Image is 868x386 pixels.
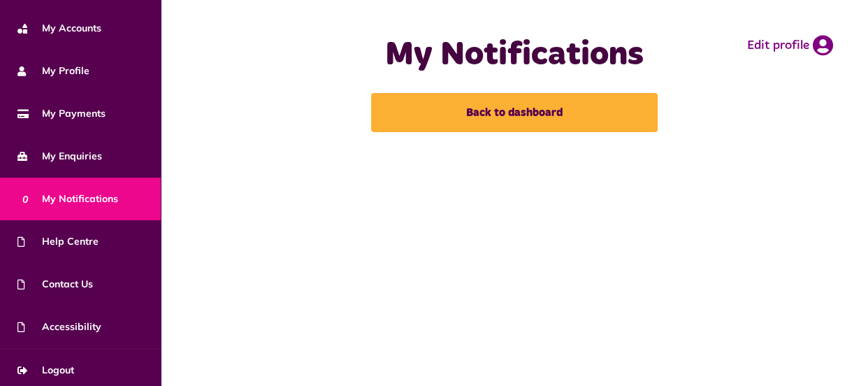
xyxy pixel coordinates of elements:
[17,277,93,292] span: Contact Us
[17,106,106,121] span: My Payments
[17,192,118,206] span: My Notifications
[17,363,74,378] span: Logout
[17,64,89,78] span: My Profile
[17,320,101,334] span: Accessibility
[352,35,677,76] h1: My Notifications
[747,35,833,56] a: Edit profile
[17,191,33,206] span: 0
[371,93,658,132] a: Back to dashboard
[17,234,99,249] span: Help Centre
[17,149,102,164] span: My Enquiries
[17,21,101,36] span: My Accounts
